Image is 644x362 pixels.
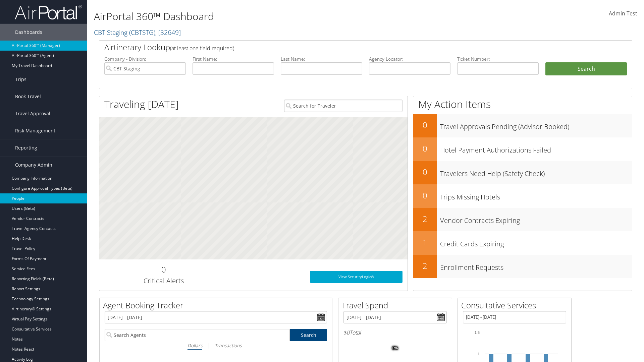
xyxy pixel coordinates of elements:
img: airportal-logo.png [15,4,82,20]
h3: Hotel Payment Authorizations Failed [440,142,632,155]
a: 0Travel Approvals Pending (Advisor Booked) [413,114,632,137]
h3: Enrollment Requests [440,259,632,272]
label: Ticket Number: [457,56,539,62]
h6: Total [343,329,447,336]
i: Transactions [215,342,241,349]
h2: 0 [413,119,437,131]
a: View SecurityLogic® [310,271,402,283]
h2: Consultative Services [461,300,571,311]
a: CBT Staging [94,28,181,37]
span: $0 [343,329,350,336]
span: , [ 32649 ] [155,28,181,37]
h3: Vendor Contracts Expiring [440,213,632,225]
span: Dashboards [15,24,42,41]
h2: Travel Spend [342,300,452,311]
a: 0Hotel Payment Authorizations Failed [413,137,632,161]
span: Admin Test [609,10,637,17]
span: Reporting [15,139,37,156]
a: Admin Test [609,3,637,24]
a: 1Credit Cards Expiring [413,231,632,255]
h3: Credit Cards Expiring [440,236,632,249]
span: Trips [15,71,26,88]
label: Agency Locator: [369,56,450,62]
a: 0Travelers Need Help (Safety Check) [413,161,632,184]
h2: 0 [413,143,437,154]
tspan: 1 [478,352,480,356]
div: | [105,341,327,350]
h2: 2 [413,213,437,225]
span: Book Travel [15,88,41,105]
h2: 2 [413,260,437,271]
input: Search for Traveler [284,100,402,112]
label: Last Name: [281,56,362,62]
h1: Traveling [DATE] [104,97,179,111]
button: Search [545,62,627,76]
a: 2Vendor Contracts Expiring [413,208,632,231]
h1: My Action Items [413,97,632,111]
span: Risk Management [15,122,55,139]
h1: AirPortal 360™ Dashboard [94,9,456,23]
i: Dollars [187,342,202,349]
span: ( CBTSTG ) [129,28,155,37]
h2: Agent Booking Tracker [103,300,332,311]
span: Travel Approval [15,105,50,122]
h2: 1 [413,237,437,248]
h3: Travel Approvals Pending (Advisor Booked) [440,119,632,131]
h2: 0 [413,166,437,178]
h2: Airtinerary Lookup [104,42,583,53]
a: 2Enrollment Requests [413,255,632,278]
a: Search [290,329,327,341]
h3: Critical Alerts [104,276,223,286]
input: Search Agents [105,329,290,341]
h2: 0 [104,264,223,275]
a: 0Trips Missing Hotels [413,184,632,208]
span: (at least one field required) [170,45,234,52]
tspan: 1.5 [475,330,480,335]
tspan: 0% [392,346,398,350]
label: First Name: [193,56,274,62]
h3: Trips Missing Hotels [440,189,632,202]
label: Company - Division: [104,56,186,62]
span: Company Admin [15,157,52,173]
h3: Travelers Need Help (Safety Check) [440,166,632,178]
h2: 0 [413,190,437,201]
